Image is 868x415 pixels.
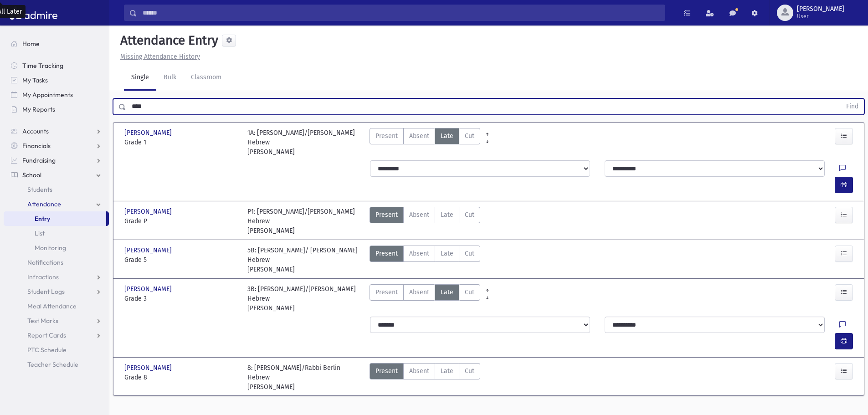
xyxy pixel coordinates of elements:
span: [PERSON_NAME] [124,284,174,294]
span: Grade 5 [124,255,238,265]
span: [PERSON_NAME] [124,246,174,255]
a: PTC Schedule [4,343,109,357]
a: Accounts [4,124,109,138]
div: 3B: [PERSON_NAME]/[PERSON_NAME] Hebrew [PERSON_NAME] [247,284,361,313]
div: AttTypes [370,246,480,274]
span: Financials [22,142,51,150]
div: AttTypes [370,128,480,157]
span: Present [375,131,398,141]
a: My Tasks [4,73,109,87]
span: Present [375,366,398,376]
span: Teacher Schedule [27,360,78,369]
span: Cut [465,210,474,220]
span: Late [441,249,453,258]
span: Entry [35,215,50,223]
span: Report Cards [27,331,66,339]
span: Present [375,210,398,220]
span: Late [441,131,453,141]
span: Fundraising [22,156,56,164]
a: Attendance [4,197,109,211]
a: Students [4,182,109,197]
button: Find [841,99,864,114]
span: Students [27,185,52,194]
span: Student Logs [27,287,65,296]
span: Home [22,40,40,48]
span: Absent [409,287,429,297]
div: 8: [PERSON_NAME]/Rabbi Berlin Hebrew [PERSON_NAME] [247,363,361,392]
u: Missing Attendance History [120,53,200,61]
a: School [4,168,109,182]
a: Student Logs [4,284,109,299]
span: Cut [465,131,474,141]
span: Monitoring [35,244,66,252]
a: Monitoring [4,241,109,255]
span: Time Tracking [22,61,63,70]
a: Report Cards [4,328,109,343]
span: My Tasks [22,76,48,84]
h5: Attendance Entry [117,33,218,48]
span: Notifications [27,258,63,266]
span: Grade P [124,216,238,226]
span: List [35,229,45,237]
a: Teacher Schedule [4,357,109,372]
span: PTC Schedule [27,346,67,354]
span: My Reports [22,105,55,113]
span: Infractions [27,273,59,281]
span: Test Marks [27,317,58,325]
span: Present [375,249,398,258]
span: My Appointments [22,91,73,99]
a: Entry [4,211,106,226]
span: [PERSON_NAME] [124,128,174,138]
div: AttTypes [370,207,480,236]
span: Grade 8 [124,373,238,382]
a: List [4,226,109,241]
span: Accounts [22,127,49,135]
a: Infractions [4,270,109,284]
a: Home [4,36,109,51]
div: 5B: [PERSON_NAME]/ [PERSON_NAME] Hebrew [PERSON_NAME] [247,246,361,274]
span: Attendance [27,200,61,208]
span: Cut [465,366,474,376]
div: AttTypes [370,363,480,392]
span: Late [441,366,453,376]
span: Absent [409,249,429,258]
span: Cut [465,249,474,258]
span: School [22,171,41,179]
span: [PERSON_NAME] [124,363,174,373]
a: Test Marks [4,313,109,328]
a: Fundraising [4,153,109,168]
span: [PERSON_NAME] [797,5,844,13]
div: 1A: [PERSON_NAME]/[PERSON_NAME] Hebrew [PERSON_NAME] [247,128,361,157]
a: My Reports [4,102,109,117]
a: Notifications [4,255,109,270]
div: P1: [PERSON_NAME]/[PERSON_NAME] Hebrew [PERSON_NAME] [247,207,361,236]
span: User [797,13,844,20]
span: Absent [409,210,429,220]
a: Time Tracking [4,58,109,73]
span: Absent [409,366,429,376]
a: Missing Attendance History [117,53,200,61]
img: AdmirePro [7,4,60,22]
span: Grade 1 [124,138,238,147]
a: Classroom [184,65,229,91]
span: Grade 3 [124,294,238,303]
a: Financials [4,138,109,153]
span: Meal Attendance [27,302,77,310]
a: Single [124,65,156,91]
div: AttTypes [370,284,480,313]
span: Absent [409,131,429,141]
span: Present [375,287,398,297]
a: Bulk [156,65,184,91]
span: Late [441,210,453,220]
span: Late [441,287,453,297]
a: My Appointments [4,87,109,102]
span: Cut [465,287,474,297]
span: [PERSON_NAME] [124,207,174,216]
input: Search [137,5,665,21]
a: Meal Attendance [4,299,109,313]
